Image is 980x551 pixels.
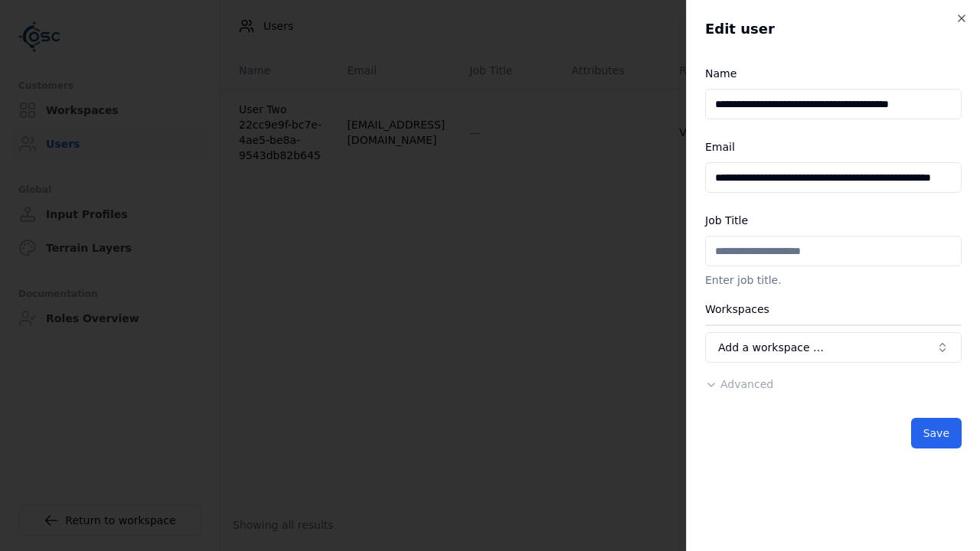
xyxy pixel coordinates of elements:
p: Enter job title. [705,272,962,288]
span: Advanced [720,378,773,390]
h2: Edit user [705,18,962,40]
label: Name [705,67,737,80]
label: Workspaces [705,303,769,315]
button: Advanced [705,377,773,392]
label: Job Title [705,214,748,227]
button: Save [911,418,962,448]
label: Email [705,141,735,153]
span: Add a workspace … [718,340,824,355]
